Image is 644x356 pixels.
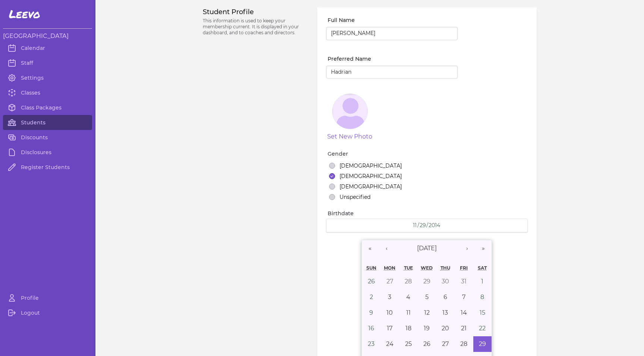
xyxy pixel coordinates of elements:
[362,240,378,257] button: «
[399,274,418,289] button: October 28, 2014
[362,289,381,305] button: November 2, 2014
[328,210,528,217] label: Birthdate
[442,340,449,347] abbr: November 27, 2014
[395,240,459,257] button: [DATE]
[3,32,92,41] h3: [GEOGRAPHIC_DATA]
[399,305,418,321] button: November 11, 2014
[381,274,399,289] button: October 27, 2014
[436,305,455,321] button: November 13, 2014
[378,240,395,257] button: ‹
[384,265,395,271] abbr: Monday
[417,305,436,321] button: November 12, 2014
[328,16,458,24] label: Full Name
[460,340,467,347] abbr: November 28, 2014
[455,289,473,305] button: November 7, 2014
[399,336,418,352] button: November 25, 2014
[399,321,418,336] button: November 18, 2014
[473,289,492,305] button: November 8, 2014
[459,240,475,257] button: ›
[362,336,381,352] button: November 23, 2014
[3,160,92,175] a: Register Students
[203,18,308,36] p: This information is used to keep your membership current. It is displayed in your dashboard, and ...
[461,309,467,316] abbr: November 14, 2014
[368,340,375,347] abbr: November 23, 2014
[417,274,436,289] button: October 29, 2014
[436,336,455,352] button: November 27, 2014
[413,222,417,229] input: MM
[417,336,436,352] button: November 26, 2014
[426,222,428,229] span: /
[461,278,467,285] abbr: October 31, 2014
[340,162,402,169] label: [DEMOGRAPHIC_DATA]
[369,309,373,316] abbr: November 9, 2014
[455,321,473,336] button: November 21, 2014
[419,222,426,229] input: DD
[436,289,455,305] button: November 6, 2014
[366,265,376,271] abbr: Sunday
[328,55,458,63] label: Preferred Name
[473,336,492,352] button: November 29, 2014
[455,336,473,352] button: November 28, 2014
[417,222,419,229] span: /
[423,278,430,285] abbr: October 29, 2014
[478,265,487,271] abbr: Saturday
[326,66,458,79] input: Richard
[460,265,468,271] abbr: Friday
[442,309,448,316] abbr: November 13, 2014
[3,70,92,85] a: Settings
[479,340,486,347] abbr: November 29, 2014
[3,130,92,145] a: Discounts
[362,274,381,289] button: October 26, 2014
[381,289,399,305] button: November 3, 2014
[405,278,412,285] abbr: October 28, 2014
[3,55,92,70] a: Staff
[480,309,485,316] abbr: November 15, 2014
[386,278,393,285] abbr: October 27, 2014
[405,340,412,347] abbr: November 25, 2014
[3,100,92,115] a: Class Packages
[404,265,413,271] abbr: Tuesday
[327,132,372,141] button: Set New Photo
[479,325,486,332] abbr: November 22, 2014
[386,309,393,316] abbr: November 10, 2014
[423,340,430,347] abbr: November 26, 2014
[473,321,492,336] button: November 22, 2014
[203,7,308,16] h3: Student Profile
[381,336,399,352] button: November 24, 2014
[387,325,392,332] abbr: November 17, 2014
[443,293,447,301] abbr: November 6, 2014
[381,305,399,321] button: November 10, 2014
[370,293,373,301] abbr: November 2, 2014
[425,293,429,301] abbr: November 5, 2014
[461,325,467,332] abbr: November 21, 2014
[417,289,436,305] button: November 5, 2014
[462,293,465,301] abbr: November 7, 2014
[473,305,492,321] button: November 15, 2014
[3,115,92,130] a: Students
[340,183,402,190] label: [DEMOGRAPHIC_DATA]
[388,293,391,301] abbr: November 3, 2014
[475,240,492,257] button: »
[455,274,473,289] button: October 31, 2014
[3,305,92,320] a: Logout
[362,305,381,321] button: November 9, 2014
[381,321,399,336] button: November 17, 2014
[3,85,92,100] a: Classes
[417,245,437,252] span: [DATE]
[424,325,430,332] abbr: November 19, 2014
[368,325,374,332] abbr: November 16, 2014
[9,7,40,21] span: Leevo
[406,293,410,301] abbr: November 4, 2014
[417,321,436,336] button: November 19, 2014
[340,172,402,180] label: [DEMOGRAPHIC_DATA]
[481,278,483,285] abbr: November 1, 2014
[473,274,492,289] button: November 1, 2014
[436,321,455,336] button: November 20, 2014
[3,145,92,160] a: Disclosures
[386,340,394,347] abbr: November 24, 2014
[405,325,411,332] abbr: November 18, 2014
[442,325,449,332] abbr: November 20, 2014
[362,321,381,336] button: November 16, 2014
[368,278,375,285] abbr: October 26, 2014
[455,305,473,321] button: November 14, 2014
